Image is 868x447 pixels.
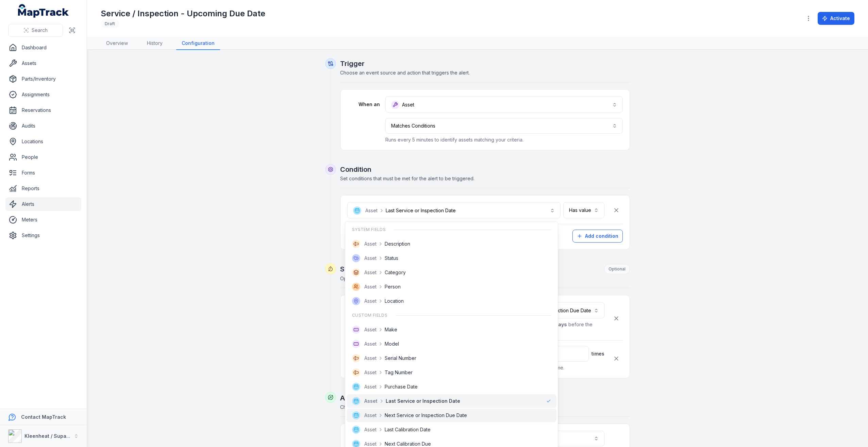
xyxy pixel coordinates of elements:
span: Last Calibration Date [385,426,431,433]
span: Person [385,283,401,290]
span: Asset [364,241,377,247]
span: Asset [364,341,377,347]
span: Tag Number [385,369,413,376]
span: Make [385,326,397,333]
span: Location [385,298,404,304]
span: Model [385,341,399,347]
span: Serial Number [385,355,416,362]
span: Asset [364,398,378,404]
button: AssetLast Service or Inspection Date [347,202,561,218]
span: Asset [364,298,377,304]
span: Asset [364,355,377,362]
span: Next Service or Inspection Due Date [385,412,467,419]
span: Last Service or Inspection Date [386,398,460,404]
span: Purchase Date [385,383,418,390]
span: Status [385,255,398,262]
span: Asset [364,255,377,262]
span: Asset [364,283,377,290]
span: Description [385,241,410,247]
span: Asset [364,326,377,333]
span: Asset [364,412,377,419]
div: Custom Fields [347,309,556,322]
span: Asset [364,269,377,276]
div: System Fields [347,223,556,236]
span: Asset [364,369,377,376]
span: Asset [364,383,377,390]
span: Category [385,269,406,276]
span: Asset [364,426,377,433]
